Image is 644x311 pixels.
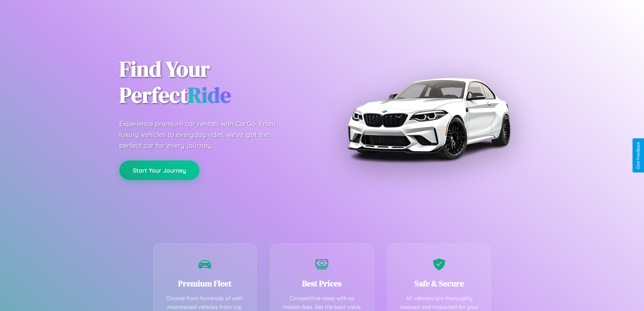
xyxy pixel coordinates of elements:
button: Start Your Journey [119,160,199,180]
p: Experience premium car rentals with CarGo. From luxury vehicles to everyday rides, we've got the ... [119,118,288,151]
div: Give Feedback [636,142,641,169]
h3: Best Prices [281,278,363,289]
img: Premium BMW car rental vehicle [344,34,513,203]
span: Ride [188,80,231,110]
h3: Premium Fleet [164,278,246,289]
h1: Find Your Perfect [119,56,312,108]
h3: Safe & Secure [398,278,481,289]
